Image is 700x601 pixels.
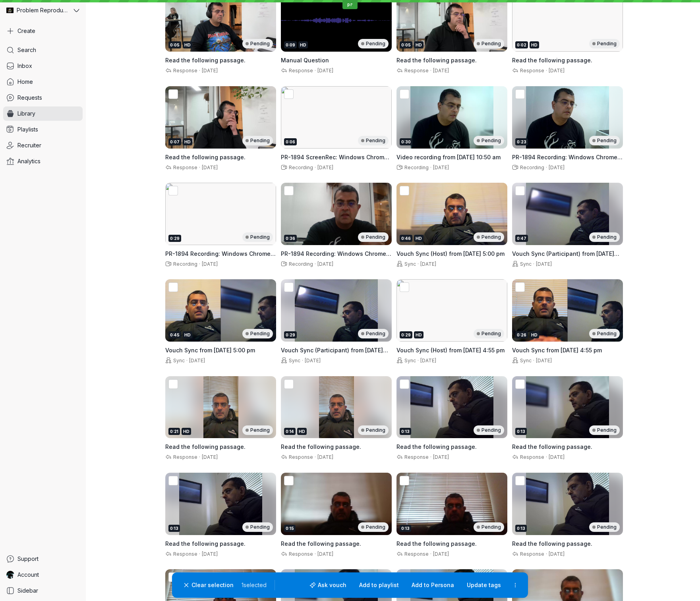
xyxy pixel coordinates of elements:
[532,358,536,364] span: ·
[317,68,333,73] span: [DATE]
[287,454,313,460] span: Response
[281,347,388,361] span: Vouch Sync (Participant) from [DATE] 4:55 pm
[403,261,416,267] span: Sync
[414,41,423,48] div: HD
[317,551,333,557] span: [DATE]
[17,555,39,563] span: Support
[17,94,42,102] span: Requests
[168,331,181,338] div: 0:45
[17,141,41,149] span: Recruiter
[202,261,218,267] span: [DATE]
[429,454,433,460] span: ·
[433,551,449,557] span: [DATE]
[407,579,459,591] button: Add to Persona
[197,164,202,171] span: ·
[172,454,197,460] span: Response
[3,3,83,17] button: Problem Reproductions avatarProblem Reproductions
[202,454,218,460] span: [DATE]
[172,551,197,557] span: Response
[317,164,333,170] span: [DATE]
[168,138,181,145] div: 0:07
[536,358,552,363] span: [DATE]
[242,232,273,242] div: Pending
[433,454,449,460] span: [DATE]
[197,68,202,74] span: ·
[305,358,321,363] span: [DATE]
[474,425,504,435] div: Pending
[474,232,504,242] div: Pending
[518,164,544,170] span: Recording
[317,454,333,460] span: [DATE]
[403,68,429,73] span: Response
[281,346,392,354] h3: Vouch Sync (Participant) from 31 July 2025 at 4:55 pm
[358,39,389,48] div: Pending
[420,261,436,267] span: [DATE]
[313,164,317,171] span: ·
[17,157,41,165] span: Analytics
[549,68,565,73] span: [DATE]
[318,581,346,589] span: Ask vouch
[284,428,296,435] div: 0:14
[358,136,389,145] div: Pending
[358,522,389,532] div: Pending
[168,41,181,48] div: 0:05
[518,261,532,267] span: Sync
[530,41,539,48] div: HD
[3,154,83,168] a: Analytics
[396,154,501,160] span: Video recording from [DATE] 10:50 am
[518,358,532,363] span: Sync
[3,106,83,121] a: Library
[165,346,276,354] h3: Vouch Sync from 31 July 2025 at 5:00 pm
[515,428,527,435] div: 0:13
[589,329,620,338] div: Pending
[202,551,218,557] span: [DATE]
[358,329,389,338] div: Pending
[515,235,528,242] div: 0:47
[512,153,623,161] h3: PR-1894 Recording: Windows Chrome External No Blur
[412,581,454,589] span: Add to Persona
[589,39,620,48] div: Pending
[433,164,449,170] span: [DATE]
[17,62,32,70] span: Inbox
[287,68,313,73] span: Response
[3,138,83,153] a: Recruiter
[168,428,180,435] div: 0:21
[298,41,308,48] div: HD
[544,454,549,460] span: ·
[287,551,313,557] span: Response
[242,522,273,532] div: Pending
[281,250,392,258] h3: PR-1894 Recording: Windows Chrome Builtin No Blur
[281,153,392,161] h3: PR-1894 ScreenRec: Windows Chrome External
[182,428,191,435] div: HD
[17,126,38,133] span: Playlists
[512,250,623,258] h3: Vouch Sync (Participant) from 31 July 2025 at 5:00 pm
[183,41,192,48] div: HD
[281,250,391,265] span: PR-1894 Recording: Windows Chrome Builtin No Blur
[168,235,181,242] div: 0:29
[284,138,297,145] div: 0:06
[172,164,197,170] span: Response
[242,425,273,435] div: Pending
[414,331,423,338] div: HD
[242,581,267,589] span: 1 selected
[313,454,317,460] span: ·
[165,250,276,258] h3: PR-1894 Recording: Windows Chrome Builtin Blur 3
[403,358,416,363] span: Sync
[313,68,317,74] span: ·
[297,428,307,435] div: HD
[189,358,205,363] span: [DATE]
[202,68,218,73] span: [DATE]
[317,261,333,267] span: [DATE]
[281,443,361,450] span: Read the following passage.
[549,454,565,460] span: [DATE]
[354,579,404,591] button: Add to playlist
[3,91,83,105] a: Requests
[284,235,297,242] div: 0:36
[400,235,412,242] div: 0:46
[183,138,192,145] div: HD
[518,454,544,460] span: Response
[3,43,83,57] a: Search
[474,136,504,145] div: Pending
[287,164,313,170] span: Recording
[191,581,234,589] span: Clear selection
